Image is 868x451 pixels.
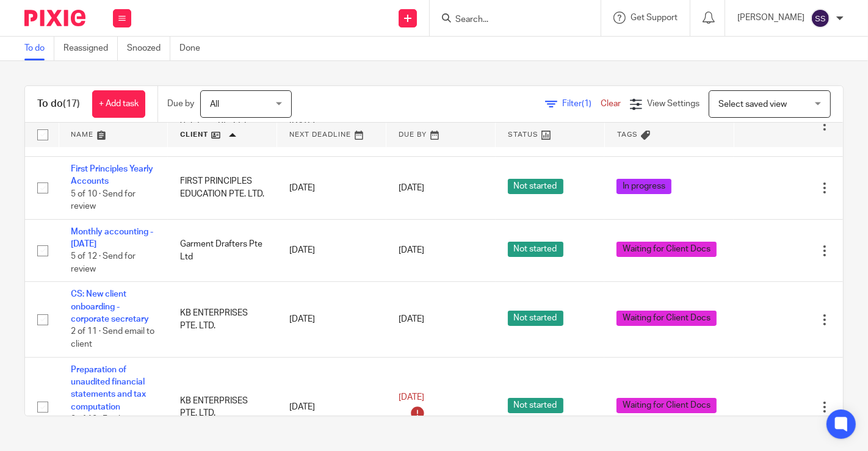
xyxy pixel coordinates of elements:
span: Tags [617,131,638,138]
td: Garment Drafters Pte Ltd [168,219,277,282]
span: Not started [508,398,563,413]
span: Waiting for Client Docs [617,242,717,257]
span: 5 of 10 · Send for review [71,190,136,211]
span: Waiting for Client Docs [617,311,717,326]
span: In progress [617,179,671,194]
td: [DATE] [277,282,386,357]
span: 1 of 9 · Confirm the new shareholders and collate information [71,114,154,148]
span: All [210,100,219,109]
a: Clear [601,99,621,108]
span: Not started [508,311,563,326]
td: FIRST PRINCIPLES EDUCATION PTE. LTD. [168,156,277,219]
input: Search [454,15,564,26]
span: 2 of 11 · Send email to client [71,328,154,349]
a: Reassigned [63,37,118,60]
span: Waiting for Client Docs [617,398,717,413]
a: CS: New client onboarding - corporate secretary [71,290,149,323]
img: svg%3E [811,9,830,28]
span: Select saved view [718,100,787,109]
h1: To do [37,98,80,110]
span: [DATE] [399,393,424,402]
span: Get Support [631,13,678,22]
span: Filter [562,99,601,108]
span: (17) [63,99,80,109]
a: + Add task [92,90,145,118]
a: To do [24,37,54,60]
td: [DATE] [277,219,386,282]
a: First Principles Yearly Accounts [71,165,153,186]
td: KB ENTERPRISES PTE. LTD. [168,282,277,357]
span: Not started [508,179,563,194]
a: Preparation of unaudited financial statements and tax computation [71,366,146,411]
a: Done [179,37,209,60]
img: Pixie [24,10,85,26]
span: Not started [508,242,563,257]
span: [DATE] [399,247,424,255]
span: View Settings [647,99,700,108]
a: Monthly accounting - [DATE] [71,228,153,248]
a: Snoozed [127,37,170,60]
p: Due by [167,98,194,110]
span: 5 of 12 · Send for review [71,253,136,274]
td: [DATE] [277,156,386,219]
span: [DATE] [399,315,424,323]
p: [PERSON_NAME] [737,12,805,24]
span: (1) [582,99,591,108]
span: 0 of 10 · Finalise company year end accounts [71,415,141,449]
span: [DATE] [399,184,424,192]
